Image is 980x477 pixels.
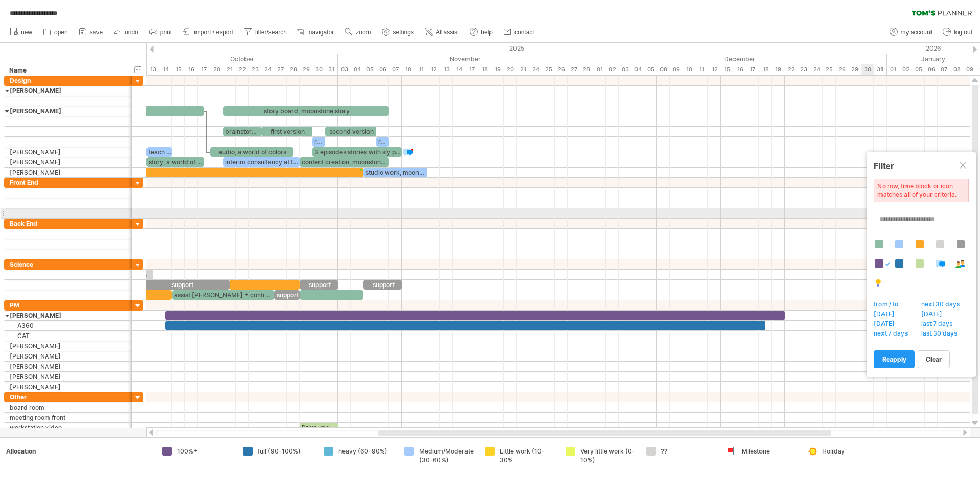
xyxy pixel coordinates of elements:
[146,157,204,167] div: story, a world of colors
[10,178,127,187] div: Front End
[925,64,938,75] div: Tuesday, 6 January 2026
[185,64,198,75] div: Thursday, 16 October 2025
[872,300,905,311] span: from / to
[10,392,127,402] div: Other
[631,64,644,75] div: Thursday, 4 December 2025
[810,64,823,75] div: Wednesday, 24 December 2025
[325,64,338,75] div: Friday, 31 October 2025
[300,423,338,433] div: Priya, moonstone project
[440,64,453,75] div: Thursday, 13 November 2025
[10,219,127,228] div: Back End
[848,64,861,75] div: Monday, 29 December 2025
[287,64,300,75] div: Tuesday, 28 October 2025
[785,64,797,75] div: Monday, 22 December 2025
[376,64,389,75] div: Thursday, 6 November 2025
[920,320,960,330] span: last 7 days
[295,26,337,39] a: navigator
[76,26,106,39] a: save
[10,362,127,371] div: [PERSON_NAME]
[644,64,657,75] div: Friday, 5 December 2025
[580,64,593,75] div: Friday, 28 November 2025
[10,168,127,177] div: [PERSON_NAME]
[500,447,555,464] div: Little work (10-30%
[10,341,127,351] div: [PERSON_NAME]
[223,127,261,136] div: brainstorming
[772,64,785,75] div: Friday, 19 December 2025
[10,147,127,157] div: [PERSON_NAME]
[10,351,127,361] div: [PERSON_NAME]
[146,26,175,39] a: print
[134,280,230,290] div: support
[177,447,233,456] div: 100%+
[682,64,695,75] div: Wednesday, 10 December 2025
[90,29,103,36] span: save
[872,320,902,330] span: [DATE]
[172,290,274,300] div: assist [PERSON_NAME] + contract management of 1000 flowers project
[861,64,874,75] div: Tuesday, 30 December 2025
[9,65,127,76] div: Name
[338,64,351,75] div: Monday, 3 November 2025
[223,64,236,75] div: Tuesday, 21 October 2025
[125,29,138,36] span: undo
[312,137,325,147] div: review
[874,161,969,171] div: Filter
[10,423,127,433] div: workstation video
[695,64,708,75] div: Thursday, 11 December 2025
[261,127,312,136] div: first version
[160,29,172,36] span: print
[514,29,534,36] span: contact
[241,26,290,39] a: filter/search
[393,29,414,36] span: settings
[300,280,338,290] div: support
[963,64,976,75] div: Friday, 9 January 2026
[10,300,127,310] div: PM
[422,26,462,39] a: AI assist
[342,26,374,39] a: zoom
[661,447,717,456] div: ??
[351,64,363,75] div: Tuesday, 4 November 2025
[593,54,887,64] div: December 2025
[419,447,475,464] div: Medium/Moderate (30-60%)
[40,26,71,39] a: open
[10,311,127,320] div: [PERSON_NAME]
[376,137,389,147] div: review
[920,329,964,340] span: last 30 days
[210,64,223,75] div: Monday, 20 October 2025
[7,26,35,39] a: new
[10,331,127,341] div: CAT
[10,402,127,412] div: board room
[21,29,32,36] span: new
[427,64,440,75] div: Wednesday, 12 November 2025
[872,329,915,340] span: next 7 days
[501,26,537,39] a: contact
[887,64,899,75] div: Thursday, 1 January 2026
[797,64,810,75] div: Tuesday, 23 December 2025
[338,447,394,456] div: heavy (60-90%)
[172,64,185,75] div: Wednesday, 15 October 2025
[210,147,293,157] div: audio, a world of colors
[926,355,942,363] span: clear
[236,64,249,75] div: Wednesday, 22 October 2025
[899,64,912,75] div: Friday, 2 January 2026
[363,168,427,177] div: studio work, moonstone project
[901,29,932,36] span: my account
[198,64,210,75] div: Friday, 17 October 2025
[402,64,414,75] div: Monday, 10 November 2025
[111,26,141,39] a: undo
[874,64,887,75] div: Wednesday, 31 December 2025
[274,64,287,75] div: Monday, 27 October 2025
[10,382,127,392] div: [PERSON_NAME]
[159,64,172,75] div: Tuesday, 14 October 2025
[920,300,967,311] span: next 30 days
[10,106,127,116] div: [PERSON_NAME]
[223,157,300,167] div: interim consultancy at freestay publishers
[619,64,631,75] div: Wednesday, 3 December 2025
[555,64,568,75] div: Wednesday, 26 November 2025
[44,54,338,64] div: October 2025
[542,64,555,75] div: Tuesday, 25 November 2025
[887,26,935,39] a: my account
[10,413,127,422] div: meeting room front
[580,447,636,464] div: Very little work (0-10%)
[504,64,517,75] div: Thursday, 20 November 2025
[312,147,402,157] div: 3 episodes stories with sly podcast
